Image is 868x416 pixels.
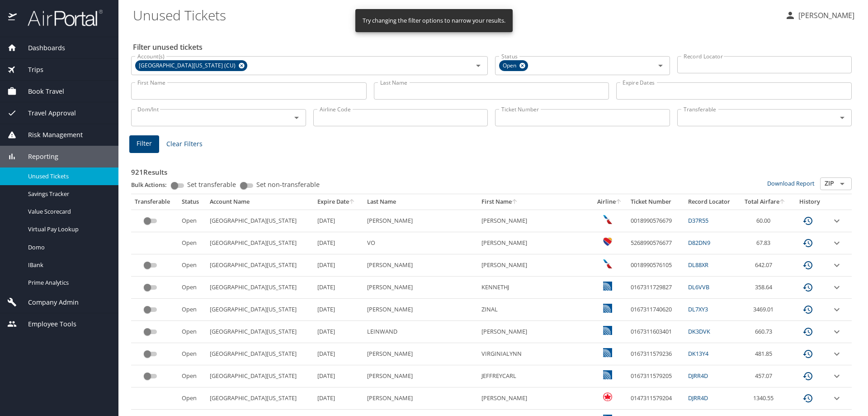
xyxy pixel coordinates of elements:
[314,277,363,299] td: [DATE]
[739,254,792,277] td: 642.07
[478,277,592,299] td: KENNETHJ
[137,138,152,149] span: Filter
[796,10,854,21] p: [PERSON_NAME]
[627,387,684,410] td: 0147311579204
[178,232,207,254] td: Open
[28,261,108,269] span: IBank
[363,365,477,387] td: [PERSON_NAME]
[688,305,708,313] a: DL7XY3
[627,194,684,210] th: Ticket Number
[178,343,207,365] td: Open
[178,254,207,277] td: Open
[17,319,76,329] span: Employee Tools
[688,394,708,402] a: DJRR4D
[831,326,842,337] button: expand row
[739,232,792,254] td: 67.83
[627,365,684,387] td: 0167311579205
[478,254,592,277] td: [PERSON_NAME]
[314,343,363,365] td: [DATE]
[314,365,363,387] td: [DATE]
[688,349,708,358] a: DK13Y4
[178,321,207,343] td: Open
[17,152,58,162] span: Reporting
[688,327,710,335] a: DK3DVK
[836,177,849,190] button: Open
[349,199,355,205] button: sort
[17,65,43,75] span: Trips
[28,172,108,181] span: Unused Tickets
[831,260,842,271] button: expand row
[17,130,83,140] span: Risk Management
[831,393,842,404] button: expand row
[478,232,592,254] td: [PERSON_NAME]
[627,277,684,299] td: 0167311729827
[831,349,842,359] button: expand row
[363,12,505,29] div: Try changing the filter options to narrow your results.
[779,199,786,205] button: sort
[28,278,108,287] span: Prime Analytics
[131,181,174,189] p: Bulk Actions:
[314,210,363,232] td: [DATE]
[314,387,363,410] td: [DATE]
[131,162,852,177] h3: 921 Results
[478,194,592,210] th: First Name
[206,387,314,410] td: [GEOGRAPHIC_DATA][US_STATE]
[129,135,159,153] button: Filter
[478,387,592,410] td: [PERSON_NAME]
[603,392,612,402] img: Air Canada
[603,348,612,357] img: United Airlines
[739,194,792,210] th: Total Airfare
[603,282,612,291] img: United Airlines
[28,190,108,198] span: Savings Tracker
[290,111,303,124] button: Open
[314,254,363,277] td: [DATE]
[314,232,363,254] td: [DATE]
[363,232,477,254] td: VO
[627,299,684,321] td: 0167311740620
[17,43,65,53] span: Dashboards
[314,299,363,321] td: [DATE]
[256,182,320,188] span: Set non-transferable
[206,277,314,299] td: [GEOGRAPHIC_DATA][US_STATE]
[627,343,684,365] td: 0167311579236
[135,61,241,71] span: [GEOGRAPHIC_DATA][US_STATE] (CU)
[363,299,477,321] td: [PERSON_NAME]
[28,243,108,252] span: Domo
[206,299,314,321] td: [GEOGRAPHIC_DATA][US_STATE]
[739,321,792,343] td: 660.73
[178,277,207,299] td: Open
[206,232,314,254] td: [GEOGRAPHIC_DATA][US_STATE]
[627,321,684,343] td: 0167311603401
[512,199,518,205] button: sort
[163,136,206,153] button: Clear Filters
[478,210,592,232] td: [PERSON_NAME]
[314,321,363,343] td: [DATE]
[363,254,477,277] td: [PERSON_NAME]
[688,283,709,291] a: DL6VVB
[178,210,207,232] td: Open
[178,194,207,210] th: Status
[17,108,76,118] span: Travel Approval
[135,60,247,71] div: [GEOGRAPHIC_DATA][US_STATE] (CU)
[831,304,842,315] button: expand row
[739,343,792,365] td: 481.85
[603,304,612,313] img: United Airlines
[739,387,792,410] td: 1340.55
[133,40,854,54] h2: Filter unused tickets
[187,182,236,188] span: Set transferable
[166,139,203,150] span: Clear Filters
[603,370,612,379] img: United Airlines
[28,207,108,216] span: Value Scorecard
[478,321,592,343] td: [PERSON_NAME]
[616,199,622,205] button: sort
[178,365,207,387] td: Open
[627,254,684,277] td: 0018990576105
[603,237,612,246] img: Southwest Airlines
[18,9,103,27] img: airportal-logo.png
[831,238,842,249] button: expand row
[831,215,842,226] button: expand row
[363,321,477,343] td: LEINWAND
[478,343,592,365] td: VIRGINIALYNN
[8,9,18,27] img: icon-airportal.png
[178,299,207,321] td: Open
